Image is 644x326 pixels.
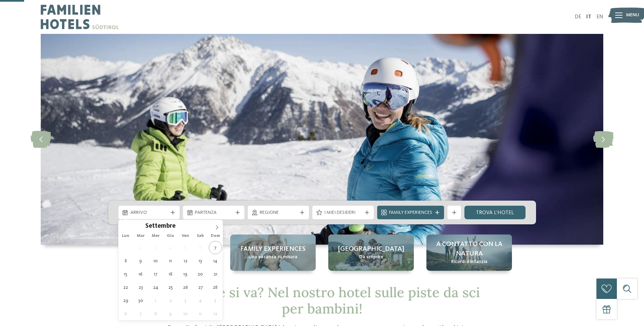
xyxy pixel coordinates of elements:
[164,307,177,320] span: Ottobre 9, 2025
[134,267,147,281] span: Settembre 16, 2025
[338,244,404,254] span: [GEOGRAPHIC_DATA]
[119,254,132,267] span: Settembre 8, 2025
[134,241,147,254] span: Settembre 2, 2025
[179,281,192,294] span: Settembre 26, 2025
[134,254,147,267] span: Settembre 9, 2025
[119,241,132,254] span: Settembre 1, 2025
[179,254,192,267] span: Settembre 12, 2025
[119,281,132,294] span: Settembre 22, 2025
[179,307,192,320] span: Ottobre 10, 2025
[179,267,192,281] span: Settembre 19, 2025
[249,254,297,261] span: Una vacanza su misura
[164,241,177,254] span: Settembre 4, 2025
[145,223,176,230] span: Settembre
[464,206,526,219] a: trova l’hotel
[176,222,198,229] input: Year
[134,281,147,294] span: Settembre 23, 2025
[118,234,133,238] span: Lun
[193,234,208,238] span: Sab
[194,307,207,320] span: Ottobre 11, 2025
[626,12,639,19] span: Menu
[134,294,147,307] span: Settembre 30, 2025
[119,307,132,320] span: Ottobre 6, 2025
[149,294,162,307] span: Ottobre 1, 2025
[194,281,207,294] span: Settembre 27, 2025
[389,209,432,216] span: Family Experiences
[134,307,147,320] span: Ottobre 7, 2025
[586,14,591,20] a: IT
[179,241,192,254] span: Settembre 5, 2025
[209,307,222,320] span: Ottobre 12, 2025
[164,284,480,317] span: Dov’è che si va? Nel nostro hotel sulle piste da sci per bambini!
[163,234,178,238] span: Gio
[164,281,177,294] span: Settembre 25, 2025
[148,234,163,238] span: Mer
[240,244,306,254] span: Family experiences
[164,294,177,307] span: Ottobre 2, 2025
[194,254,207,267] span: Settembre 13, 2025
[575,14,581,20] a: DE
[119,267,132,281] span: Settembre 15, 2025
[194,267,207,281] span: Settembre 20, 2025
[164,267,177,281] span: Settembre 18, 2025
[149,254,162,267] span: Settembre 10, 2025
[324,209,362,216] span: I miei desideri
[433,240,505,259] span: A contatto con la natura
[209,281,222,294] span: Settembre 28, 2025
[328,235,414,271] a: Hotel sulle piste da sci per bambini: divertimento senza confini [GEOGRAPHIC_DATA] Da scoprire
[596,14,603,20] a: EN
[164,254,177,267] span: Settembre 11, 2025
[426,235,512,271] a: Hotel sulle piste da sci per bambini: divertimento senza confini A contatto con la natura Ricordi...
[149,241,162,254] span: Settembre 3, 2025
[179,294,192,307] span: Ottobre 3, 2025
[195,209,233,216] span: Partenza
[119,294,132,307] span: Settembre 29, 2025
[209,267,222,281] span: Settembre 21, 2025
[208,234,223,238] span: Dom
[359,254,383,261] span: Da scoprire
[130,209,168,216] span: Arrivo
[133,234,148,238] span: Mar
[149,307,162,320] span: Ottobre 8, 2025
[209,294,222,307] span: Ottobre 5, 2025
[178,234,193,238] span: Ven
[260,209,297,216] span: Regione
[451,259,487,265] span: Ricordi d’infanzia
[194,294,207,307] span: Ottobre 4, 2025
[149,267,162,281] span: Settembre 17, 2025
[149,281,162,294] span: Settembre 24, 2025
[230,235,316,271] a: Hotel sulle piste da sci per bambini: divertimento senza confini Family experiences Una vacanza s...
[209,241,222,254] span: Settembre 7, 2025
[209,254,222,267] span: Settembre 14, 2025
[194,241,207,254] span: Settembre 6, 2025
[41,34,603,245] img: Hotel sulle piste da sci per bambini: divertimento senza confini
